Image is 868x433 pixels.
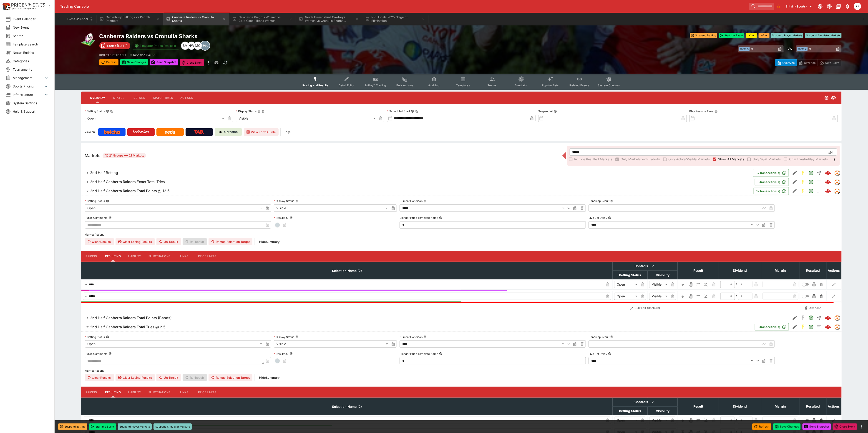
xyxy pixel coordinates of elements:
[109,92,129,103] button: Status
[206,59,211,66] button: more
[13,84,43,89] span: Sports Pricing
[695,417,702,424] button: Push
[799,187,807,195] button: SGM Enabled
[746,33,757,38] button: +1m
[145,387,174,398] button: Fluctuations
[834,179,840,185] div: tradingmodel
[362,13,428,25] button: NRL Finals 2025 Stage of Elimination
[808,188,814,194] svg: Open
[800,398,826,415] th: Resulted
[99,59,118,65] button: Refresh
[400,199,423,203] p: Current Handicap
[102,251,124,262] button: Resulting
[834,315,840,321] div: tradingmodel
[194,387,220,398] button: Price Limits
[736,282,737,287] div: /
[81,168,753,177] button: 2nd Half Betting
[13,33,49,38] span: Search
[761,262,800,279] th: Margin
[538,109,553,113] p: Suspend At
[274,340,390,348] div: Visible
[85,340,264,348] div: Open
[570,84,589,87] span: Related Events
[825,188,831,194] div: cfc754c8-e805-49bb-aee9-cd8e73a90f14
[808,170,814,176] svg: Open
[219,130,222,134] img: Cerberus
[289,216,293,219] button: Resulted?
[85,115,226,122] div: Open
[60,4,747,9] div: Trading Console
[775,59,842,66] div: Start From
[209,374,253,381] button: Remap Selection Target
[702,281,710,288] button: Eliminated In Play
[783,3,815,10] button: Select Tenant
[133,52,157,57] p: Revision 34329
[608,352,611,355] button: Live Bet Delay
[145,251,174,262] button: Fluctuations
[702,417,710,424] button: Eliminated In Play
[176,92,197,103] button: Actions
[614,281,639,288] div: Open
[755,323,789,331] button: 6Transaction(s)
[702,293,710,300] button: Eliminated In Play
[11,7,36,10] img: Sportsbook Management
[608,216,611,219] button: Live Bet Delay
[749,3,774,10] input: search
[81,251,102,262] button: Pricing
[299,74,624,90] div: Event type filters
[689,109,714,113] p: Play Resume Time
[274,216,289,220] p: Resulted?
[801,304,825,312] button: Abandon
[718,157,744,162] span: Show All Markets
[835,189,840,194] img: tradingmodel
[327,268,367,274] span: Selection Name (2)
[302,84,328,87] span: Pricing and Results
[85,199,105,203] p: Betting Status
[85,352,108,356] p: Public Comments
[156,374,181,381] span: Un-Result
[439,216,442,219] button: Blender Price Template Name
[180,59,204,66] button: Close Event
[621,157,660,162] span: Only Markets with Liability
[339,84,355,87] span: Detail Editor
[262,110,265,113] button: Copy To Clipboard
[808,324,814,330] svg: Open
[90,316,172,320] h6: 2nd Half Canberra Raiders Total Points (Bands)
[124,251,145,262] button: Liability
[400,352,438,356] p: Blender Price Template Name
[423,199,427,203] button: Current Handicap
[835,324,840,329] img: tradingmodel
[99,52,126,57] p: Copy To Clipboard
[209,238,253,245] button: Remap Selection Target
[835,179,840,184] img: tradingmodel
[614,272,646,278] span: Betting Status
[104,130,120,134] img: Betcha
[753,157,781,162] span: Only SGM Markets
[150,92,177,103] button: Match Times
[759,33,770,38] button: +5m
[423,335,427,338] button: Current Handicap
[13,17,49,21] span: Event Calendar
[803,423,831,430] button: Send Snapshot
[807,314,815,322] button: Open
[11,3,45,7] img: PriceKinetics
[825,170,831,176] div: e08dd51a-6fcc-4a86-b4c3-2b1a90aecbe1
[107,43,128,48] p: Starts [DATE]
[542,84,559,87] span: Popular Bets
[183,238,206,245] span: Re-Result
[108,352,112,355] button: Public Comments
[99,33,470,40] h2: Copy To Clipboard
[823,168,833,177] a: e08dd51a-6fcc-4a86-b4c3-2b1a90aecbe1
[13,25,49,30] span: New Event
[295,335,299,338] button: Display Status
[104,153,144,158] div: 21 Groups 21 Markets
[678,398,719,415] th: Result
[598,84,620,87] span: System Controls
[108,216,112,219] button: Public Comments
[831,95,836,101] svg: Visible
[752,423,771,430] button: Refresh
[400,335,423,339] p: Current Handicap
[719,262,761,279] th: Dividend
[715,110,718,113] button: Play Resume Time
[132,42,179,50] button: Simulator Prices Available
